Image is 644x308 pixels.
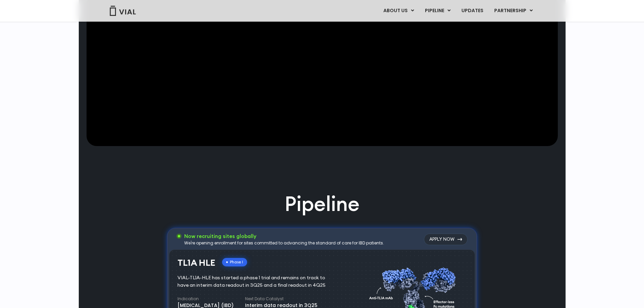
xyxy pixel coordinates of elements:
h2: Pipeline [285,190,360,218]
a: PARTNERSHIPMenu Toggle [489,5,538,17]
div: VIAL-TL1A-HLE has started a phase 1 trial and remains on track to have an interim data readout in... [177,274,335,289]
h4: Next Data Catalyst [245,296,317,302]
div: Phase I [222,258,247,266]
a: PIPELINEMenu Toggle [420,5,456,17]
div: We're opening enrollment for sites committed to advancing the standard of care for IBD patients. [184,240,384,246]
h3: Now recruiting sites globally [184,233,384,240]
img: Vial Logo [109,6,136,16]
a: ABOUT USMenu Toggle [378,5,419,17]
a: UPDATES [456,5,488,17]
h3: TL1A HLE [177,258,215,268]
h4: Indication [177,296,234,302]
a: Apply Now [424,234,468,245]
